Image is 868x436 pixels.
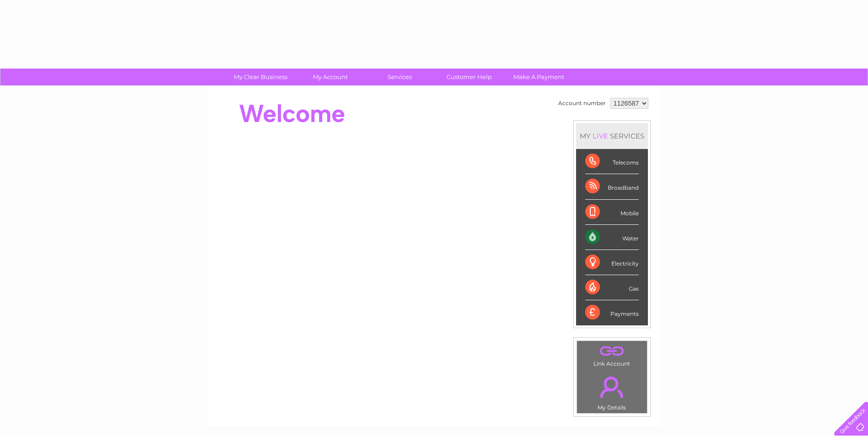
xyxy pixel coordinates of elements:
a: Customer Help [431,69,507,85]
div: Mobile [585,200,639,225]
a: My Account [292,69,368,85]
a: . [579,371,645,403]
a: Make A Payment [501,69,577,85]
div: Water [585,225,639,250]
td: Link Account [577,340,647,369]
div: Payments [585,300,639,325]
a: My Clear Business [223,69,298,85]
div: LIVE [591,132,610,140]
a: Services [362,69,437,85]
a: . [579,343,645,359]
div: MY SERVICES [576,123,648,149]
div: Electricity [585,250,639,275]
td: Account number [556,96,608,111]
td: My Details [577,369,647,414]
div: Gas [585,275,639,300]
div: Broadband [585,174,639,199]
div: Telecoms [585,149,639,174]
